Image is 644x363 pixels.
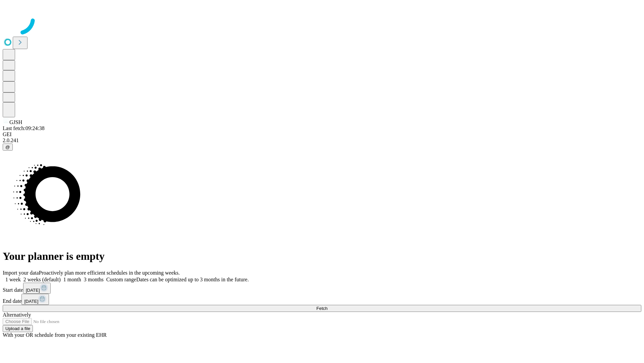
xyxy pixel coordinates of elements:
[63,277,81,282] span: 1 month
[3,137,641,144] div: 2.0.241
[316,306,327,311] span: Fetch
[3,305,641,312] button: Fetch
[106,277,136,282] span: Custom range
[136,277,249,282] span: Dates can be optimized up to 3 months in the future.
[3,325,33,332] button: Upload a file
[5,277,21,282] span: 1 week
[3,270,39,276] span: Import your data
[23,277,61,282] span: 2 weeks (default)
[9,119,22,125] span: GJSH
[3,125,45,131] span: Last fetch: 09:24:38
[3,144,13,151] button: @
[21,294,49,305] button: [DATE]
[3,312,31,318] span: Alternatively
[3,294,641,305] div: End date
[3,131,641,137] div: GEI
[24,299,38,304] span: [DATE]
[3,250,641,263] h1: Your planner is empty
[3,332,107,338] span: With your OR schedule from your existing EHR
[84,277,104,282] span: 3 months
[5,145,10,150] span: @
[39,270,180,276] span: Proactively plan more efficient schedules in the upcoming weeks.
[3,283,641,294] div: Start date
[23,283,51,294] button: [DATE]
[26,288,40,293] span: [DATE]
